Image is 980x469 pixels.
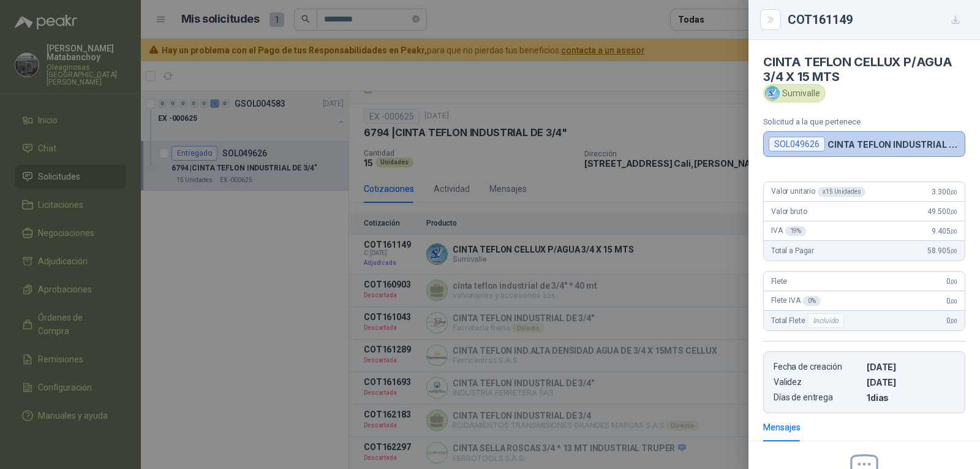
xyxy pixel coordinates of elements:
[950,228,957,235] span: ,00
[867,362,955,372] p: [DATE]
[818,187,865,197] div: x 15 Unidades
[950,298,957,305] span: ,00
[950,208,957,215] span: ,00
[763,421,801,434] div: Mensajes
[771,226,806,236] span: IVA
[771,313,846,328] span: Total Flete
[774,392,862,403] p: Días de entrega
[946,316,957,325] span: 0
[763,55,965,84] h4: CINTA TEFLON CELLUX P/AGUA 3/4 X 15 MTS
[766,86,779,100] img: Company Logo
[950,318,957,324] span: ,00
[771,246,814,255] span: Total a Pagar
[763,12,778,27] button: Close
[807,313,844,328] div: Incluido
[950,189,957,196] span: ,00
[867,377,955,387] p: [DATE]
[950,278,957,285] span: ,00
[946,297,957,305] span: 0
[771,277,787,286] span: Flete
[788,10,965,29] div: COT161149
[827,139,960,150] p: CINTA TEFLON INDUSTRIAL DE 3/4"
[763,117,965,126] p: Solicitud a la que pertenece
[771,187,865,197] span: Valor unitario
[946,277,957,286] span: 0
[771,296,821,306] span: Flete IVA
[932,227,957,235] span: 9.405
[769,137,825,151] div: SOL049626
[927,246,957,255] span: 58.905
[803,296,821,306] div: 0 %
[932,188,957,196] span: 3.300
[927,207,957,216] span: 49.500
[774,377,862,387] p: Validez
[950,248,957,254] span: ,00
[763,84,826,102] div: Sumivalle
[774,362,862,372] p: Fecha de creación
[867,392,955,403] p: 1 dias
[785,226,807,236] div: 19 %
[771,207,807,216] span: Valor bruto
